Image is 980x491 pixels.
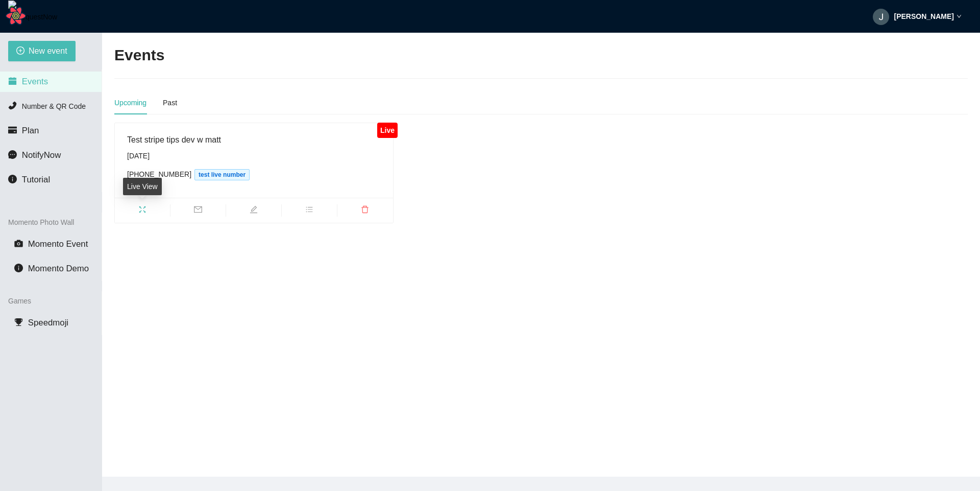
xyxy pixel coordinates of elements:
div: [PHONE_NUMBER] [127,169,381,180]
span: credit-card [8,126,17,134]
span: camera [14,239,23,248]
button: plus-circleNew event [8,41,76,61]
span: plus-circle [16,46,24,56]
span: trophy [14,318,23,326]
div: Live View [123,178,162,195]
span: phone [8,101,17,110]
span: NotifyNow [22,150,61,160]
div: Test stripe tips dev w matt [127,133,381,146]
span: Events [22,77,48,86]
div: Past [163,97,177,108]
div: Live [377,123,397,138]
span: Number & QR Code [22,102,86,110]
span: info-circle [8,175,17,183]
span: New event [29,44,67,57]
span: calendar [8,77,17,85]
span: Tutorial [22,175,50,184]
span: down [957,14,962,19]
span: Momento Demo [28,264,89,273]
img: RequestNow [8,1,57,33]
span: edit [226,205,281,217]
span: Plan [22,126,39,135]
span: delete [337,205,393,217]
div: Upcoming [114,97,146,108]
span: mail [170,205,226,217]
strong: [PERSON_NAME] [894,12,954,20]
span: message [8,150,17,159]
span: info-circle [14,264,23,272]
img: ACg8ocK3gkUkjpe1c0IxWLUlv1TSlZ79iN_bDPixWr38nCtUbSolTQ=s96-c [873,9,889,25]
span: fullscreen [115,205,170,217]
h2: Events [114,45,164,66]
div: [DATE] [127,150,381,161]
span: Speedmoji [28,318,68,328]
span: Momento Event [28,239,88,249]
span: bars [282,205,337,217]
button: Open React Query Devtools [6,6,26,26]
span: test live number [194,169,250,180]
